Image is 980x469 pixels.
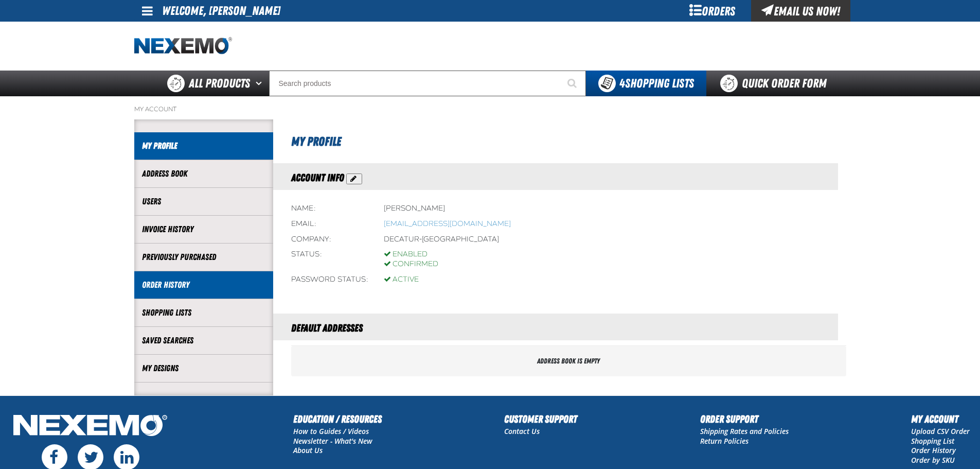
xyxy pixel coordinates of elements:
[142,335,265,346] a: Saved Searches
[142,251,265,263] a: Previously Purchased
[134,105,176,113] a: My Account
[291,346,846,376] div: Address book is empty
[384,219,511,228] a: Opens a default email client to write an email to mlugari@crowntoyotascion.com
[384,259,438,269] div: Confirmed
[291,322,363,334] span: Default Addresses
[911,455,955,465] a: Order by SKU
[911,445,956,455] a: Order History
[189,74,250,93] span: All Products
[911,411,970,427] h2: My Account
[134,105,846,113] nav: Breadcrumbs
[560,71,586,96] button: Start Searching
[293,445,323,455] a: About Us
[142,362,265,374] a: My Designs
[142,196,265,207] a: Users
[504,411,577,427] h2: Customer Support
[384,219,511,228] bdo: [EMAIL_ADDRESS][DOMAIN_NAME]
[293,411,382,427] h2: Education / Resources
[291,134,341,149] span: My Profile
[10,411,170,442] img: Nexemo Logo
[619,76,625,91] strong: 4
[142,279,265,291] a: Order History
[911,436,954,446] a: Shopping List
[504,426,540,436] a: Contact Us
[142,307,265,319] a: Shopping Lists
[269,71,586,96] input: Search
[142,140,265,152] a: My Profile
[384,204,445,214] div: [PERSON_NAME]
[619,76,694,91] span: Shopping Lists
[142,168,265,180] a: Address Book
[706,71,846,96] a: Quick Order Form
[291,275,368,285] div: Password status
[586,71,706,96] button: You have 4 Shopping Lists. Open to view details
[134,37,232,55] img: Nexemo logo
[291,235,368,245] div: Company
[291,219,368,229] div: Email
[293,426,369,436] a: How to Guides / Videos
[346,173,362,184] button: Action Edit Account Information
[134,37,232,55] a: Home
[291,171,344,184] span: Account Info
[384,235,499,245] div: Decatur-[GEOGRAPHIC_DATA]
[252,71,269,96] button: Open All Products pages
[384,250,438,259] div: Enabled
[293,436,372,446] a: Newsletter - What's New
[700,436,749,446] a: Return Policies
[291,250,368,269] div: Status
[384,275,419,285] div: Active
[291,204,368,214] div: Name
[142,223,265,235] a: Invoice History
[700,426,789,436] a: Shipping Rates and Policies
[700,411,789,427] h2: Order Support
[911,426,970,436] a: Upload CSV Order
